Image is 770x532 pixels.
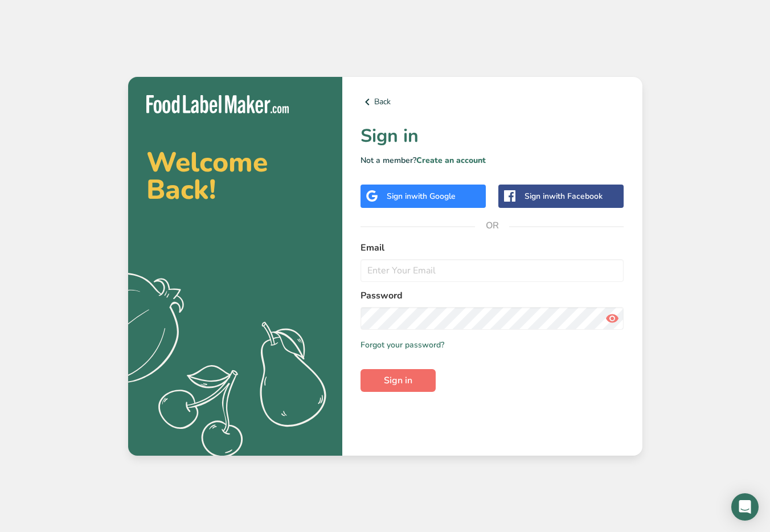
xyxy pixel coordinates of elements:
span: with Facebook [549,191,603,202]
div: Sign in [387,190,456,202]
label: Email [361,241,624,255]
p: Not a member? [361,154,624,166]
img: Food Label Maker [146,95,289,114]
label: Password [361,289,624,302]
a: Create an account [416,155,486,166]
h2: Welcome Back! [146,149,324,203]
a: Back [361,95,624,109]
a: Forgot your password? [361,339,444,351]
h1: Sign in [361,122,624,150]
span: Sign in [384,374,412,387]
button: Sign in [361,369,436,392]
span: with Google [411,191,456,202]
input: Enter Your Email [361,259,624,282]
div: Sign in [525,190,603,202]
div: Open Intercom Messenger [731,493,759,521]
span: OR [475,208,509,243]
